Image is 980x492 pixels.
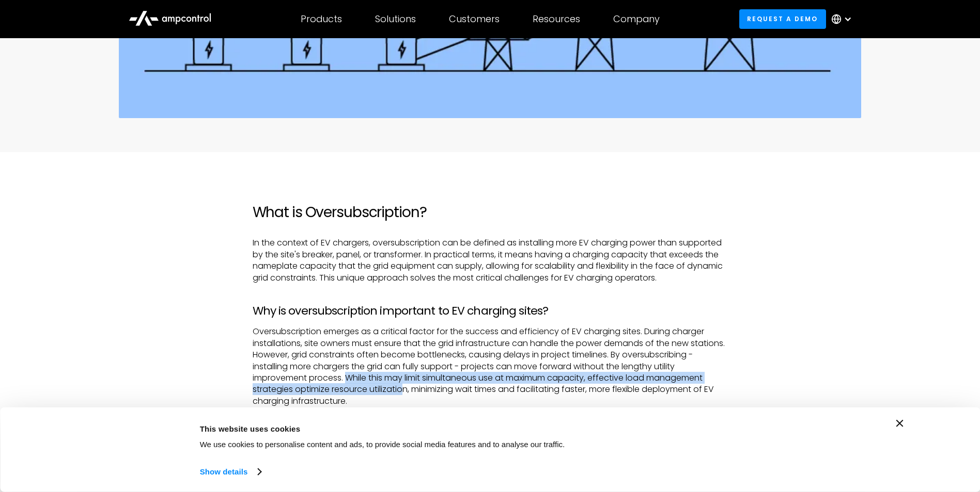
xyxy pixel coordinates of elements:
[533,13,580,25] div: Resources
[613,13,660,25] div: Company
[739,9,826,28] a: Request a demo
[200,422,706,435] div: This website uses cookies
[301,13,342,25] div: Products
[896,420,904,427] button: Close banner
[200,440,565,449] span: We use cookies to personalise content and ads, to provide social media features and to analyse ou...
[729,420,877,450] button: Okay
[375,13,416,25] div: Solutions
[253,237,728,284] p: In the context of EV chargers, oversubscription can be defined as installing more EV charging pow...
[200,464,261,480] a: Show details
[253,304,728,318] h3: Why is oversubscription important to EV charging sites?
[449,13,500,25] div: Customers
[253,204,728,221] h2: What is Oversubscription?
[253,326,728,453] p: Oversubscription emerges as a critical factor for the success and efficiency of EV charging sites...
